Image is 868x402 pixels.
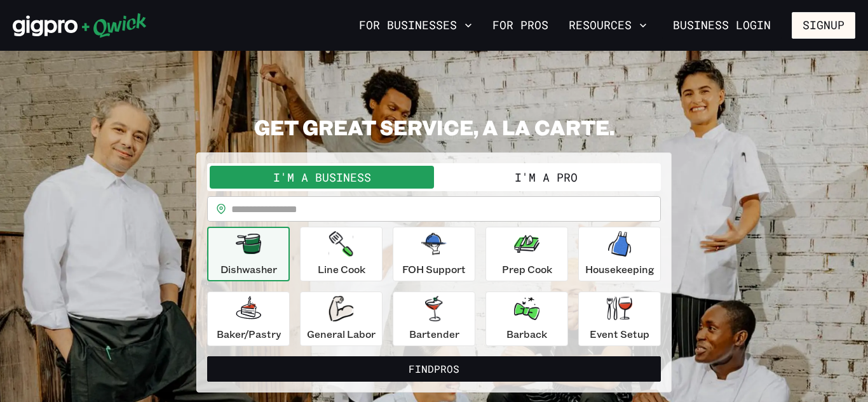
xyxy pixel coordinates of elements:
button: Signup [792,12,855,39]
button: Line Cook [300,227,383,281]
button: Bartender [393,291,475,346]
button: Barback [485,291,568,346]
p: Line Cook [318,262,365,277]
h2: GET GREAT SERVICE, A LA CARTE. [196,114,672,140]
button: For Businesses [354,15,477,36]
p: General Labor [307,326,376,342]
button: Resources [564,15,652,36]
button: Housekeeping [578,227,661,281]
p: Baker/Pastry [217,326,281,342]
a: For Pros [487,15,553,36]
p: Prep Cook [502,262,552,277]
button: FindPros [207,356,661,382]
button: I'm a Pro [434,166,658,189]
p: FOH Support [402,262,466,277]
button: General Labor [300,291,383,346]
p: Bartender [409,326,459,342]
button: Prep Cook [485,227,568,281]
p: Barback [506,326,547,342]
a: Business Login [662,12,782,39]
button: Event Setup [578,291,661,346]
p: Housekeeping [585,262,654,277]
button: Baker/Pastry [207,291,290,346]
p: Event Setup [590,326,649,342]
button: I'm a Business [210,166,434,189]
button: FOH Support [393,227,475,281]
button: Dishwasher [207,227,290,281]
p: Dishwasher [220,262,277,277]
